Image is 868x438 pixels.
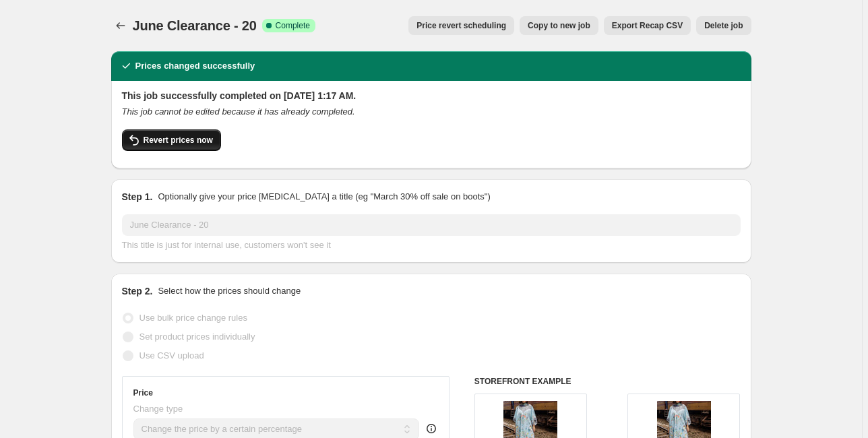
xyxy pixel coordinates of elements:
[122,129,221,151] button: Revert prices now
[158,284,301,298] p: Select how the prices should change
[528,20,590,31] span: Copy to new job
[408,16,514,35] button: Price revert scheduling
[133,404,183,414] span: Change type
[139,350,204,361] span: Use CSV upload
[135,59,255,73] h2: Prices changed successfully
[122,89,741,102] h2: This job successfully completed on [DATE] 1:17 AM.
[122,214,741,236] input: 30% off holiday sale
[696,16,751,35] button: Delete job
[425,422,438,435] div: help
[122,240,331,250] span: This title is just for internal use, customers won't see it
[139,313,247,323] span: Use bulk price change rules
[122,106,355,117] i: This job cannot be edited because it has already completed.
[139,332,255,342] span: Set product prices individually
[144,135,213,146] span: Revert prices now
[122,284,153,298] h2: Step 2.
[416,20,506,31] span: Price revert scheduling
[158,190,490,204] p: Optionally give your price [MEDICAL_DATA] a title (eg "March 30% off sale on boots")
[520,16,598,35] button: Copy to new job
[604,16,691,35] button: Export Recap CSV
[111,16,130,35] button: Price change jobs
[122,190,153,204] h2: Step 1.
[133,387,153,398] h3: Price
[612,20,683,31] span: Export Recap CSV
[704,20,743,31] span: Delete job
[474,376,741,387] h6: STOREFRONT EXAMPLE
[276,20,310,31] span: Complete
[133,18,257,33] span: June Clearance - 20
